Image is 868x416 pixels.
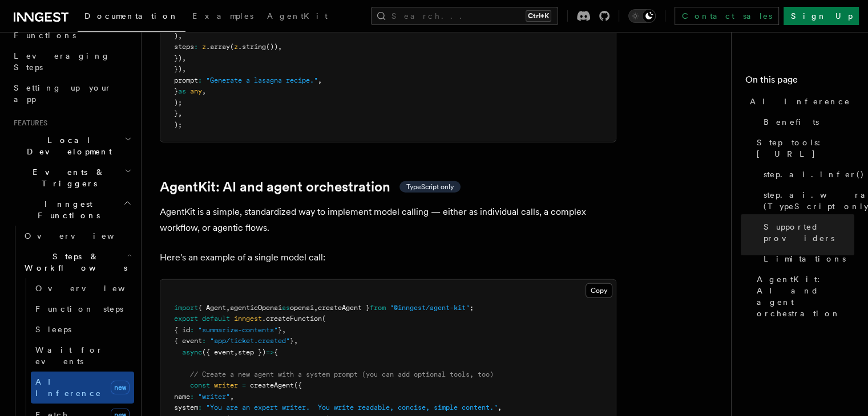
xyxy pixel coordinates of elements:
span: Leveraging Steps [14,51,110,72]
span: { id [174,326,190,334]
span: , [498,403,502,411]
a: Contact sales [675,7,779,25]
button: Toggle dark mode [628,9,656,23]
h4: On this page [745,73,854,91]
span: .array [206,43,230,51]
a: Supported providers [759,217,854,248]
a: Sign Up [784,7,859,25]
span: => [266,348,274,356]
span: Overview [25,231,142,240]
span: const [190,381,210,389]
span: , [182,54,186,62]
span: , [182,65,186,73]
span: , [234,348,238,356]
span: agenticOpenai [230,304,282,312]
span: Events & Triggers [9,166,124,189]
a: Documentation [78,3,185,32]
span: Limitations [764,253,846,264]
span: , [278,43,282,51]
span: }) [174,54,182,62]
span: "Generate a lasagna recipe." [206,76,318,84]
span: { [274,348,278,356]
span: , [318,76,322,84]
span: Local Development [9,134,124,157]
a: Step tools: [URL] [752,132,854,164]
span: { event [174,337,202,345]
a: Setting up your app [9,78,134,109]
span: // Create a new agent with a system prompt (you can add optional tools, too) [190,370,494,378]
span: , [282,326,286,334]
span: createAgent [250,381,294,389]
a: AgentKit [260,3,334,31]
span: export [174,315,198,323]
span: } [174,109,178,117]
span: step.ai.infer() [764,169,865,180]
span: : [198,403,202,411]
span: Benefits [764,116,819,128]
span: AgentKit: AI and agent orchestration [757,274,854,319]
a: Overview [31,278,134,299]
a: step.ai.wrap() (TypeScript only) [759,185,854,217]
span: ()) [266,43,278,51]
span: AI Inference [750,96,850,107]
a: AgentKit: AI and agent orchestration [752,269,854,324]
span: Inngest Functions [9,198,123,221]
span: AI Inference [35,377,102,398]
p: Here's an example of a single model call: [160,250,616,266]
span: = [242,381,246,389]
span: any [190,87,202,95]
button: Steps & Workflows [20,246,134,278]
span: Examples [192,11,253,21]
span: } [278,326,282,334]
span: } [174,87,178,95]
a: Overview [20,226,134,246]
span: from [370,304,386,312]
span: prompt [174,76,198,84]
span: ( [230,43,234,51]
a: AI Inference [745,91,854,112]
span: Supported providers [764,221,854,244]
span: TypeScript only [406,182,454,191]
span: ({ [294,381,302,389]
span: ); [174,121,182,129]
span: , [202,87,206,95]
span: : [202,337,206,345]
button: Local Development [9,130,134,162]
span: , [226,304,230,312]
a: AgentKit: AI and agent orchestrationTypeScript only [160,179,461,195]
button: Search...Ctrl+K [371,7,558,25]
span: ( [322,315,326,323]
span: "writer" [198,393,230,401]
button: Events & Triggers [9,162,134,194]
span: ({ event [202,348,234,356]
span: openai [290,304,314,312]
span: : [190,393,194,401]
a: Wait for events [31,340,134,372]
span: writer [214,381,238,389]
span: ; [470,304,474,312]
span: name [174,393,190,401]
span: as [178,87,186,95]
span: , [294,337,298,345]
a: Function steps [31,299,134,319]
span: Step tools: [URL] [757,137,854,160]
a: AI Inferencenew [31,372,134,403]
span: Function steps [35,304,123,313]
span: , [178,109,182,117]
span: step }) [238,348,266,356]
a: Examples [185,3,260,31]
span: AgentKit [267,11,328,21]
a: Sleeps [31,319,134,340]
span: Setting up your app [14,83,112,104]
span: ) [174,32,178,40]
a: Benefits [759,112,854,132]
span: system [174,403,198,411]
span: import [174,304,198,312]
span: , [314,304,318,312]
span: : [198,76,202,84]
button: Inngest Functions [9,194,134,226]
button: Copy [586,283,612,298]
span: Wait for events [35,345,103,366]
a: step.ai.infer() [759,164,854,185]
span: Steps & Workflows [20,251,127,274]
